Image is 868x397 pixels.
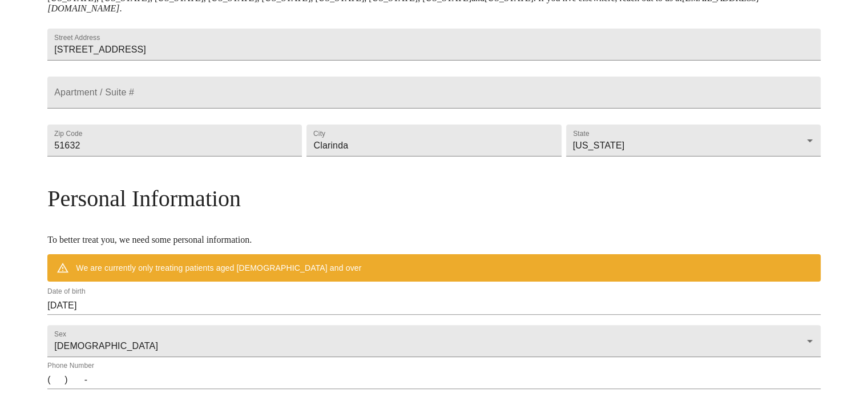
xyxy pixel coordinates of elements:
[47,288,86,295] label: Date of birth
[566,125,821,157] div: [US_STATE]
[47,235,821,245] p: To better treat you, we need some personal information.
[47,363,94,370] label: Phone Number
[76,258,361,278] div: We are currently only treating patients aged [DEMOGRAPHIC_DATA] and over
[47,325,821,357] div: [DEMOGRAPHIC_DATA]
[47,185,821,212] h3: Personal Information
